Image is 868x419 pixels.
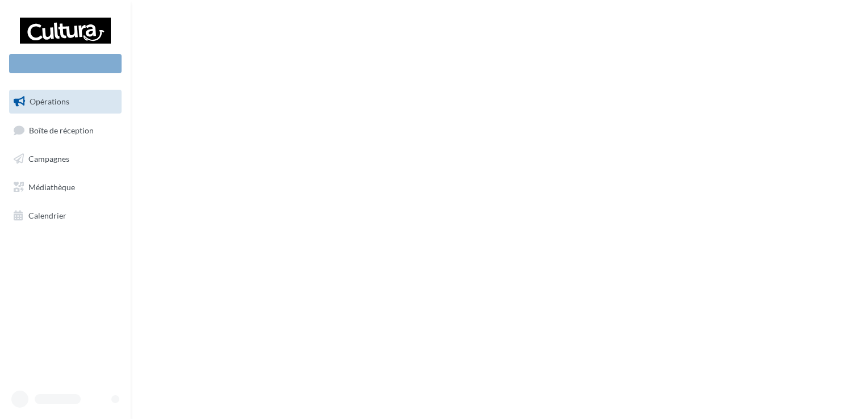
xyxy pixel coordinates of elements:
span: Boîte de réception [29,125,94,135]
a: Boîte de réception [7,118,124,143]
a: Opérations [7,90,124,114]
a: Médiathèque [7,175,124,199]
a: Calendrier [7,204,124,228]
a: Campagnes [7,147,124,171]
span: Calendrier [28,210,66,220]
div: Nouvelle campagne [9,54,122,73]
span: Médiathèque [28,182,75,192]
span: Opérations [30,97,69,106]
span: Campagnes [28,154,69,164]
